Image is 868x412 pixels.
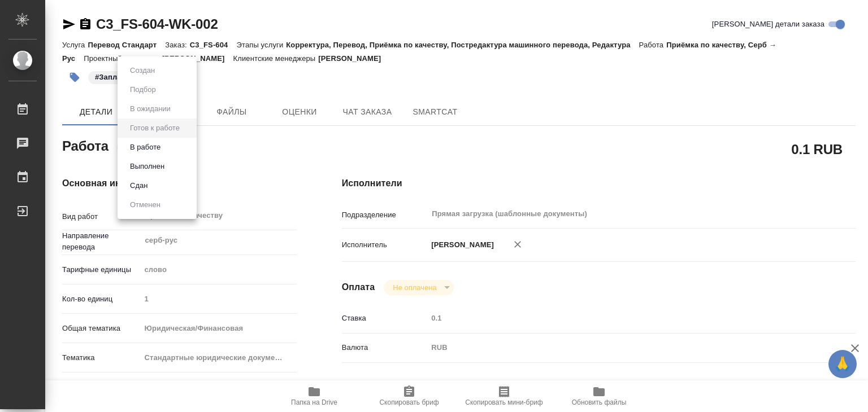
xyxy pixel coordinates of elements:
button: Подбор [127,84,159,96]
button: Готов к работе [127,122,183,134]
button: В ожидании [127,103,174,115]
button: Отменен [127,199,164,211]
button: Сдан [127,179,151,192]
button: Создан [127,64,158,77]
button: В работе [127,141,164,154]
button: Выполнен [127,160,168,173]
